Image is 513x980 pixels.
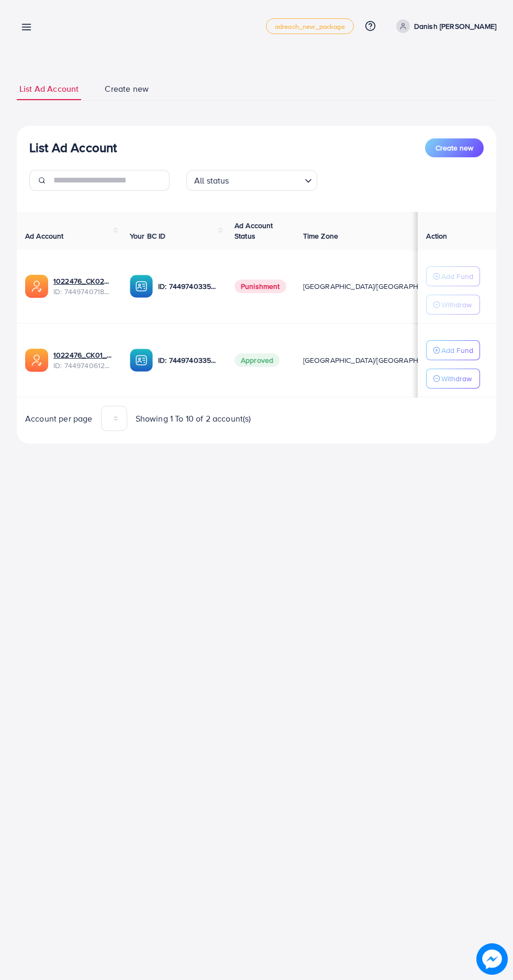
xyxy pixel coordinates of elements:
[414,20,496,33] p: Danish [PERSON_NAME]
[441,270,473,283] p: Add Fund
[192,173,231,188] span: All status
[25,413,93,425] span: Account per page
[426,266,480,286] button: Add Fund
[53,276,113,297] div: <span class='underline'>1022476_CK02_1734527935209</span></br>7449740718454915089
[235,353,280,367] span: Approved
[426,231,447,241] span: Action
[130,349,153,372] img: ic-ba-acc.ded83a64.svg
[476,943,508,975] img: image
[426,295,480,315] button: Withdraw
[275,23,345,30] span: adreach_new_package
[266,18,354,34] a: adreach_new_package
[53,350,113,360] a: 1022476_CK01_1734527903320
[426,340,480,360] button: Add Fund
[232,171,300,188] input: Search for option
[25,275,48,298] img: ic-ads-acc.e4c84228.svg
[25,349,48,372] img: ic-ads-acc.e4c84228.svg
[105,83,149,95] span: Create new
[441,344,473,357] p: Add Fund
[19,83,79,95] span: List Ad Account
[130,231,166,241] span: Your BC ID
[426,369,480,389] button: Withdraw
[29,140,117,155] h3: List Ad Account
[25,231,64,241] span: Ad Account
[425,138,484,157] button: Create new
[441,298,472,311] p: Withdraw
[130,275,153,298] img: ic-ba-acc.ded83a64.svg
[235,220,273,241] span: Ad Account Status
[303,281,449,292] span: [GEOGRAPHIC_DATA]/[GEOGRAPHIC_DATA]
[186,170,317,191] div: Search for option
[53,350,113,371] div: <span class='underline'>1022476_CK01_1734527903320</span></br>7449740612842192912
[158,354,218,367] p: ID: 7449740335716761616
[136,413,251,425] span: Showing 1 To 10 of 2 account(s)
[303,231,338,241] span: Time Zone
[303,355,449,365] span: [GEOGRAPHIC_DATA]/[GEOGRAPHIC_DATA]
[53,286,113,297] span: ID: 7449740718454915089
[53,276,113,286] a: 1022476_CK02_1734527935209
[436,143,473,153] span: Create new
[441,372,472,385] p: Withdraw
[53,360,113,371] span: ID: 7449740612842192912
[392,19,496,33] a: Danish [PERSON_NAME]
[235,279,286,293] span: Punishment
[158,280,218,293] p: ID: 7449740335716761616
